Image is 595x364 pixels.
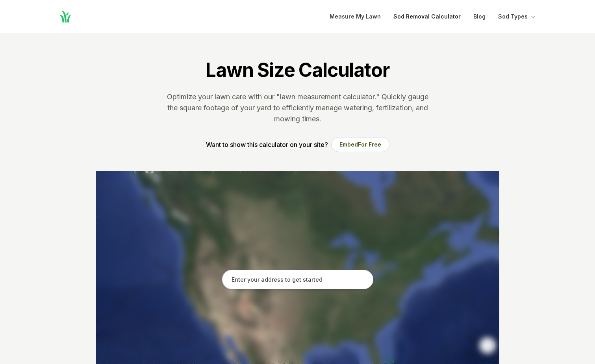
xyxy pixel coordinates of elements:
[331,137,389,152] button: EmbedFor Free
[206,140,328,149] p: Want to show this calculator on your site?
[498,12,537,21] button: Sod Types
[473,12,486,21] a: Blog
[222,270,373,290] input: Enter your address to get started
[393,12,461,21] a: Sod Removal Calculator
[330,12,381,21] a: Measure My Lawn
[165,91,430,124] p: Optimize your lawn care with our "lawn measurement calculator." Quickly gauge the square footage ...
[206,58,389,82] h1: Lawn Size Calculator
[358,141,381,148] span: For Free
